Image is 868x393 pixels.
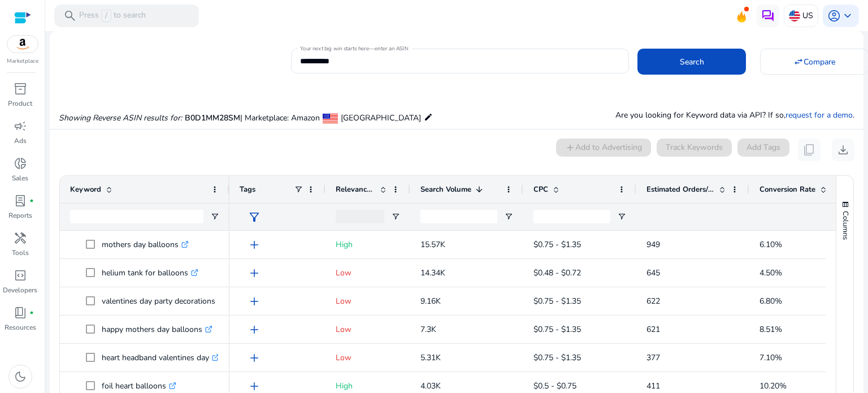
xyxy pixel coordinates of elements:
span: handyman [14,231,27,245]
span: 9.16K [420,296,441,306]
p: Low [336,318,400,341]
p: High [336,233,400,256]
p: Product [8,98,32,109]
mat-label: Your next big win starts here—enter an ASIN [300,45,408,53]
p: Sales [12,173,28,183]
span: 622 [646,296,660,306]
input: CPC Filter Input [533,210,610,223]
span: Columns [840,211,850,240]
span: $0.75 - $1.35 [533,324,581,335]
span: Compare [804,56,835,68]
span: 4.50% [759,267,782,278]
span: search [63,9,77,23]
i: Showing Reverse ASIN results for: [59,113,182,123]
p: valentines day party decorations [102,290,225,313]
button: download [832,139,854,161]
span: | Marketplace: Amazon [240,113,320,123]
span: 4.03K [420,381,441,391]
span: add [248,238,261,252]
span: $0.48 - $0.72 [533,267,581,278]
span: add [248,379,261,393]
p: US [802,6,813,25]
span: account_circle [827,9,841,23]
p: helium tank for balloons [102,261,198,284]
span: 6.80% [759,296,782,306]
span: 5.31K [420,352,441,363]
img: amazon.svg [7,36,38,53]
span: Conversion Rate [759,184,815,195]
span: 377 [646,352,660,363]
img: us.svg [789,10,800,21]
span: B0D1MM28SM [185,113,240,123]
span: 645 [646,267,660,278]
button: Open Filter Menu [504,212,513,221]
button: Search [637,49,746,75]
p: Tools [12,248,29,258]
span: download [836,143,850,157]
span: CPC [533,184,548,195]
p: Press to search [79,10,146,22]
span: $0.75 - $1.35 [533,296,581,306]
p: Marketplace [7,57,38,66]
p: Low [336,290,400,313]
span: book_4 [14,306,27,319]
span: 15.57K [420,239,445,250]
p: Developers [3,285,37,295]
p: mothers day balloons [102,233,189,256]
span: Search Volume [420,184,471,195]
span: add [248,351,261,365]
mat-icon: swap_horiz [793,57,804,67]
p: Low [336,346,400,369]
span: campaign [14,119,27,133]
span: 949 [646,239,660,250]
span: Estimated Orders/Month [646,184,714,195]
span: keyboard_arrow_down [841,9,854,23]
span: add [248,266,261,280]
span: $0.75 - $1.35 [533,352,581,363]
span: [GEOGRAPHIC_DATA] [341,113,421,123]
span: Relevance Score [336,184,375,195]
span: 10.20% [759,381,787,391]
span: Search [680,56,704,68]
button: Open Filter Menu [210,212,219,221]
span: add [248,323,261,336]
span: inventory_2 [14,82,27,96]
button: Open Filter Menu [617,212,626,221]
span: add [248,295,261,308]
span: 621 [646,324,660,335]
p: Low [336,261,400,284]
input: Keyword Filter Input [70,210,203,223]
span: 6.10% [759,239,782,250]
span: fiber_manual_record [29,310,34,315]
span: lab_profile [14,194,27,208]
button: Open Filter Menu [391,212,400,221]
span: Tags [240,184,255,195]
span: 7.3K [420,324,436,335]
p: Resources [5,322,36,332]
span: fiber_manual_record [29,198,34,203]
p: happy mothers day balloons [102,318,212,341]
p: heart headband valentines day [102,346,219,369]
span: 7.10% [759,352,782,363]
span: 411 [646,381,660,391]
p: Ads [14,136,27,146]
span: 8.51% [759,324,782,335]
span: 14.34K [420,267,445,278]
span: $0.5 - $0.75 [533,381,576,391]
span: Keyword [70,184,101,195]
span: code_blocks [14,269,27,282]
p: Are you looking for Keyword data via API? If so, . [615,109,854,121]
a: request for a demo [785,110,853,120]
p: Reports [8,210,32,221]
span: filter_alt [248,210,261,224]
input: Search Volume Filter Input [420,210,497,223]
span: dark_mode [14,370,27,383]
span: / [101,10,111,22]
mat-icon: edit [424,110,433,124]
span: donut_small [14,157,27,170]
span: $0.75 - $1.35 [533,239,581,250]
